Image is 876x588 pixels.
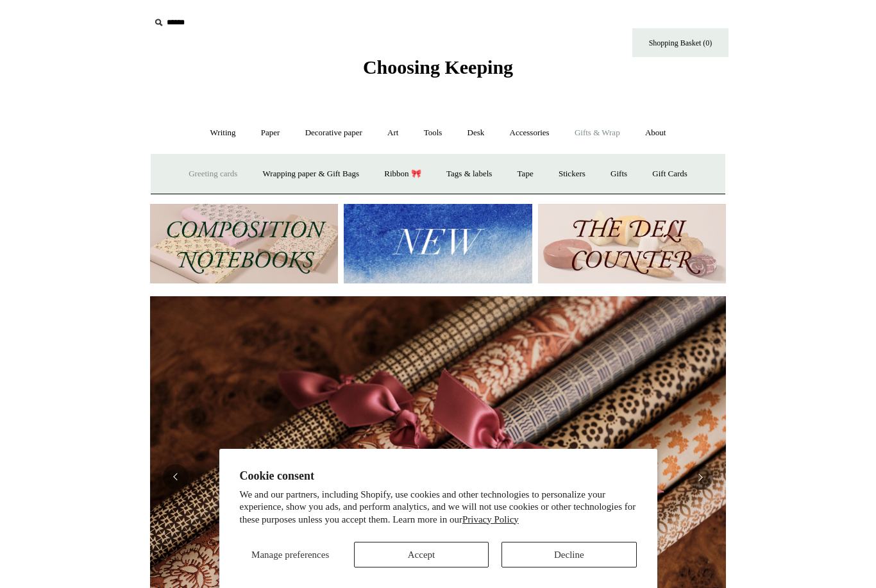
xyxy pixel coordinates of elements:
[632,28,729,57] a: Shopping Basket (0)
[240,469,637,483] h2: Cookie consent
[251,157,371,191] a: Wrapping paper & Gift Bags
[199,116,248,150] a: Writing
[435,157,503,191] a: Tags & labels
[506,157,545,191] a: Tape
[251,550,329,560] span: Manage preferences
[634,116,678,150] a: About
[687,464,713,490] button: Next
[363,56,513,78] span: Choosing Keeping
[501,542,636,567] button: Decline
[376,116,410,150] a: Art
[538,204,726,284] img: The Deli Counter
[462,514,519,525] a: Privacy Policy
[547,157,597,191] a: Stickers
[354,542,489,567] button: Accept
[177,157,249,191] a: Greeting cards
[563,116,632,150] a: Gifts & Wrap
[249,116,292,150] a: Paper
[150,204,338,284] img: 202302 Composition ledgers.jpg__PID:69722ee6-fa44-49dd-a067-31375e5d54ec
[498,116,561,150] a: Accessories
[344,204,532,284] img: New.jpg__PID:f73bdf93-380a-4a35-bcfe-7823039498e1
[240,489,637,526] p: We and our partners, including Shopify, use cookies and other technologies to personalize your ex...
[373,157,433,191] a: Ribbon 🎀
[412,116,454,150] a: Tools
[456,116,496,150] a: Desk
[363,67,513,76] a: Choosing Keeping
[599,157,639,191] a: Gifts
[641,157,699,191] a: Gift Cards
[163,464,189,490] button: Previous
[294,116,374,150] a: Decorative paper
[240,542,341,567] button: Manage preferences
